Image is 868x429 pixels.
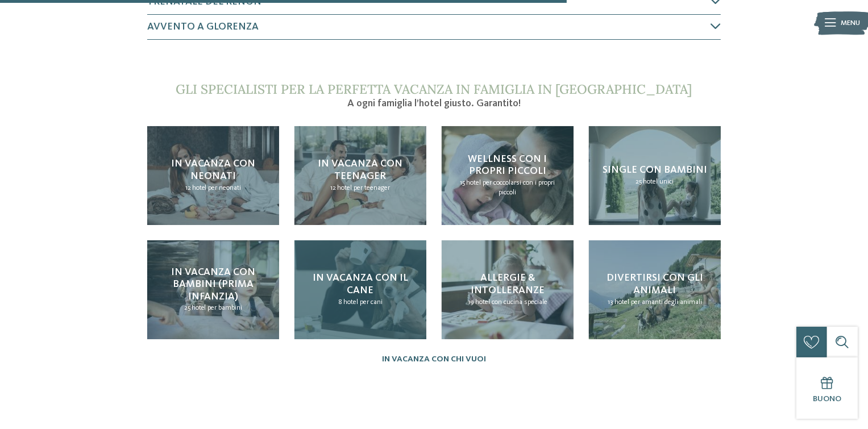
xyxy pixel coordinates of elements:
a: Mercatini di Natale in Alto Adige: magia pura In vacanza con teenager 12 hotel per teenager [294,126,426,225]
a: In vacanza con chi vuoi [382,355,486,364]
a: Mercatini di Natale in Alto Adige: magia pura Wellness con i propri piccoli 15 hotel per coccolar... [442,126,574,225]
span: In vacanza con bambini (prima infanzia) [171,267,256,302]
a: Buono [796,357,858,419]
span: Wellness con i propri piccoli [468,154,547,177]
span: 25 [184,304,190,311]
span: hotel per bambini [192,304,243,311]
span: In vacanza con neonati [171,159,256,181]
a: Mercatini di Natale in Alto Adige: magia pura In vacanza con neonati 12 hotel per neonati [147,126,279,225]
span: 12 [185,184,191,191]
span: Single con bambini [603,165,707,175]
span: hotel per cani [343,298,383,306]
span: hotel per neonati [192,184,242,191]
a: Mercatini di Natale in Alto Adige: magia pura In vacanza con bambini (prima infanzia) 25 hotel pe... [147,240,279,339]
a: Mercatini di Natale in Alto Adige: magia pura Allergie & intolleranze 19 hotel con cucina speciale [442,240,574,339]
span: 8 [338,298,342,306]
span: Gli specialisti per la perfetta vacanza in famiglia in [GEOGRAPHIC_DATA] [176,81,692,97]
span: hotel unici [643,178,674,185]
span: hotel per coccolarsi con i propri piccoli [466,179,555,197]
span: In vacanza con teenager [318,159,403,181]
a: Mercatini di Natale in Alto Adige: magia pura Divertirsi con gli animali 13 hotel per amanti degl... [589,240,721,339]
span: 12 [331,184,337,191]
span: A ogni famiglia l’hotel giusto. Garantito! [347,98,521,109]
span: 15 [460,179,465,186]
span: Buono [813,395,841,403]
span: In vacanza con il cane [313,273,408,295]
span: Allergie & intolleranze [471,273,545,295]
a: Mercatini di Natale in Alto Adige: magia pura In vacanza con il cane 8 hotel per cani [294,240,426,339]
span: 25 [636,178,642,185]
span: hotel per teenager [338,184,391,191]
span: 13 [608,298,613,306]
span: Divertirsi con gli animali [607,273,703,295]
a: Mercatini di Natale in Alto Adige: magia pura Single con bambini 25 hotel unici [589,126,721,225]
span: Avvento a Glorenza [147,22,259,32]
span: hotel con cucina speciale [475,298,547,306]
span: hotel per amanti degli animali [614,298,702,306]
span: 19 [468,298,474,306]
